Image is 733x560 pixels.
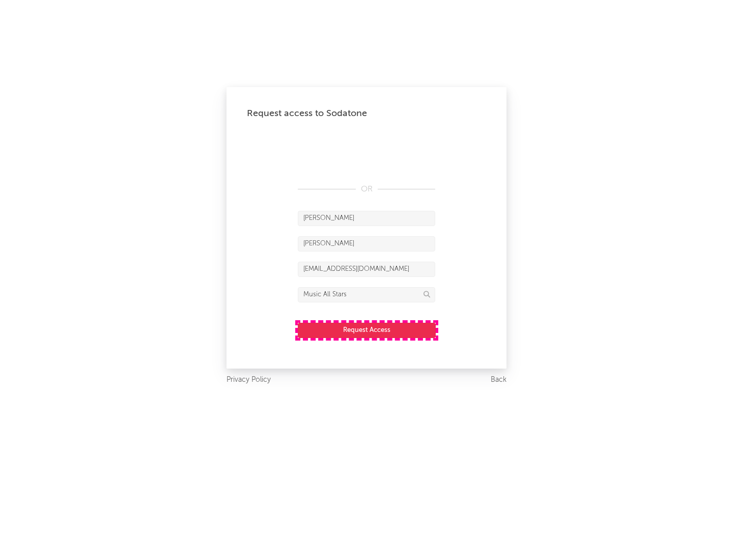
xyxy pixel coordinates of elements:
input: First Name [298,211,435,226]
button: Request Access [298,323,436,338]
div: Request access to Sodatone [247,107,486,120]
div: OR [298,183,435,195]
input: Email [298,262,435,277]
a: Privacy Policy [227,374,271,386]
a: Back [491,374,506,386]
input: Division [298,287,435,302]
input: Last Name [298,236,435,251]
